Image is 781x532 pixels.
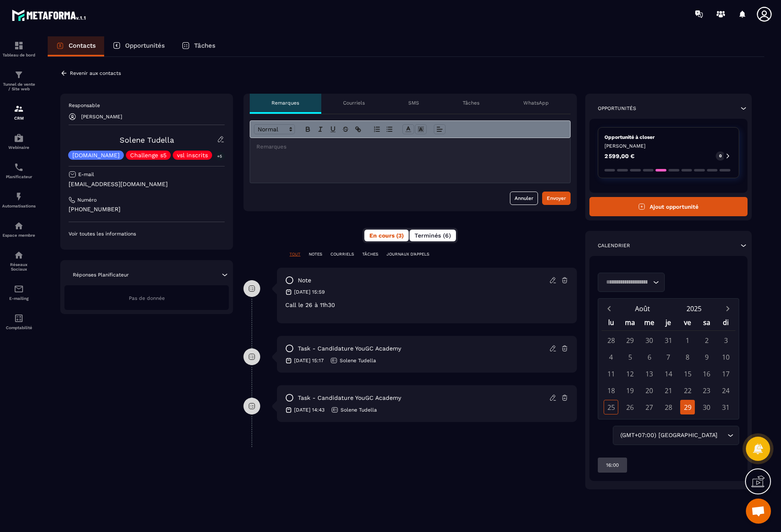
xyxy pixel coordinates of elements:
a: social-networksocial-networkRéseaux Sociaux [2,244,36,278]
p: Responsable [69,102,225,109]
span: Terminés (6) [415,232,451,239]
p: Challenge s5 [130,152,166,158]
div: 29 [680,400,695,414]
img: automations [14,221,24,231]
p: Tâches [463,100,479,106]
button: Previous month [602,303,617,314]
div: 31 [661,333,676,348]
a: automationsautomationsEspace membre [2,215,36,244]
button: Ajout opportunité [589,197,748,216]
p: Solene Tudella [341,407,377,413]
p: SMS [408,100,419,106]
p: Contacts [69,42,96,49]
p: vsl inscrits [177,152,208,158]
div: di [716,316,735,330]
p: [PERSON_NAME] [81,114,122,120]
div: je [659,316,678,330]
p: Webinaire [2,145,36,150]
div: 8 [680,350,695,364]
div: 22 [680,383,695,398]
div: 7 [661,350,676,364]
a: Opportunités [104,36,173,56]
input: Search for option [719,431,725,440]
p: Comptabilité [2,325,36,330]
div: 1 [680,333,695,348]
p: Calendrier [598,242,630,249]
input: Search for option [603,278,651,287]
p: Call le 26 à 11h30 [285,302,568,308]
p: [PHONE_NUMBER] [69,205,225,213]
p: 0 [719,153,722,159]
img: email [14,284,24,294]
p: 2 599,00 € [604,153,635,159]
p: Opportunités [125,42,165,49]
img: formation [14,70,24,80]
img: scheduler [14,162,24,172]
div: 17 [719,366,733,381]
div: 26 [623,400,638,414]
div: 28 [661,400,676,414]
img: social-network [14,250,24,260]
p: +5 [214,152,225,161]
div: 30 [642,333,657,348]
img: accountant [14,313,24,323]
div: 6 [642,350,657,364]
img: automations [14,192,24,202]
p: Réseaux Sociaux [2,262,36,271]
p: [PERSON_NAME] [604,143,732,149]
div: 10 [719,350,733,364]
div: me [640,316,659,330]
span: En cours (3) [369,232,404,239]
p: [EMAIL_ADDRESS][DOMAIN_NAME] [69,180,225,188]
div: 16 [699,366,714,381]
p: WhatsApp [523,100,549,106]
p: Revenir aux contacts [70,70,121,76]
p: E-mailing [2,296,36,301]
p: task - Candidature YouGC Academy [298,345,401,353]
span: (GMT+07:00) [GEOGRAPHIC_DATA] [618,431,719,440]
div: 25 [604,400,618,414]
button: Next month [720,303,735,314]
button: En cours (3) [364,230,409,241]
div: 4 [604,350,618,364]
p: Tableau de bord [2,53,36,57]
div: 30 [699,400,714,414]
p: [DATE] 14:43 [294,407,325,413]
div: 12 [623,366,638,381]
p: CRM [2,116,36,120]
p: NOTES [309,251,322,257]
a: Mở cuộc trò chuyện [746,499,771,524]
div: 14 [661,366,676,381]
p: Opportunités [598,105,636,112]
div: lu [602,316,621,330]
div: 5 [623,350,638,364]
p: [DOMAIN_NAME] [72,152,120,158]
a: Tâches [173,36,224,56]
div: 3 [719,333,733,348]
div: ve [678,316,697,330]
p: TÂCHES [362,251,378,257]
p: E-mail [78,171,94,178]
div: Calendar wrapper [602,316,735,414]
div: ma [621,316,640,330]
div: 24 [719,383,733,398]
div: 9 [699,350,714,364]
a: automationsautomationsWebinaire [2,127,36,156]
a: emailemailE-mailing [2,278,36,307]
div: 31 [719,400,733,414]
p: [DATE] 15:59 [294,289,325,295]
a: Contacts [48,36,104,56]
img: formation [14,41,24,51]
a: accountantaccountantComptabilité [2,307,36,336]
div: 20 [642,383,657,398]
div: Search for option [613,426,739,445]
p: Numéro [77,197,97,203]
img: logo [12,8,87,23]
a: formationformationTableau de bord [2,34,36,64]
p: Voir toutes les informations [69,230,225,237]
p: Tunnel de vente / Site web [2,82,36,91]
img: formation [14,104,24,114]
p: Espace membre [2,233,36,238]
p: note [298,276,311,284]
button: Terminés (6) [410,230,456,241]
